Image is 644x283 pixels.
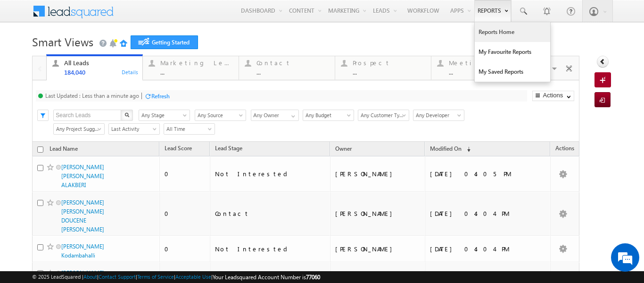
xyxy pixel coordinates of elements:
[532,91,574,101] button: Actions
[142,56,239,80] a: Marketing Leads...
[195,109,246,121] div: Lead Source Filter
[16,50,40,62] img: d_60004797649_company_0_60004797649
[335,209,421,218] div: [PERSON_NAME]
[49,50,158,62] div: Chat with us now
[53,123,104,135] div: Project Suggested Filter
[306,274,320,281] span: 77060
[353,59,425,67] div: Prospect
[61,199,104,233] a: [PERSON_NAME] [PERSON_NAME] DOUCENE [PERSON_NAME]
[430,170,546,178] div: [DATE] 04:05 PM
[335,56,431,80] a: Prospect...
[303,109,353,121] div: Budget Filter
[12,87,172,210] textarea: Type your message and hit 'Enter'
[215,170,326,178] div: Not Interested
[551,143,579,155] span: Actions
[215,245,326,253] div: Not Interested
[32,34,93,49] span: Smart Views
[239,56,335,80] a: Contact...
[53,123,105,135] a: Any Project Suggested
[463,146,471,153] span: (sorted descending)
[45,92,139,99] div: Last Updated : Less than a minute ago
[425,143,475,155] a: Modified On (sorted descending)
[413,109,463,121] div: Developer Filter
[303,110,354,121] a: Any Budget
[358,111,406,120] span: Any Customer Type
[64,59,137,67] div: All Leads
[335,245,421,253] div: [PERSON_NAME]
[475,22,550,42] a: Reports Home
[165,170,206,178] div: 0
[251,109,298,121] div: Owner Filter
[195,111,243,120] span: Any Source
[430,245,546,253] div: [DATE] 04:04 PM
[175,274,211,280] a: Acceptable Use
[256,59,329,67] div: Contact
[139,109,190,121] div: Lead Stage Filter
[160,143,197,155] a: Lead Score
[213,274,320,281] span: Your Leadsquared Account Number is
[131,35,198,49] a: Getting Started
[61,243,104,259] a: [PERSON_NAME] Kodambahalli
[335,170,421,178] div: [PERSON_NAME]
[215,209,326,218] div: Contact
[54,125,101,133] span: Any Project Suggested
[358,109,408,121] div: Customer Type Filter
[195,110,246,121] a: Any Source
[449,69,521,76] div: ...
[37,146,43,153] input: Check all records
[353,69,425,76] div: ...
[139,111,187,120] span: Any Stage
[64,69,137,76] div: 184,040
[155,5,177,27] div: Minimize live chat window
[449,59,521,67] div: Meeting
[165,209,206,218] div: 0
[61,163,104,189] a: [PERSON_NAME] [PERSON_NAME] ALAKBERI
[256,69,329,76] div: ...
[53,110,122,121] input: Search Leads
[475,62,550,82] a: My Saved Reports
[413,111,461,120] span: Any Developer
[165,245,206,253] div: 0
[286,110,298,120] a: Show All Items
[121,68,139,76] div: Details
[32,273,320,282] span: © 2025 LeadSquared | | | | |
[431,56,528,80] a: Meeting...
[46,54,143,81] a: All Leads184,040Details
[45,144,83,156] a: Lead Name
[215,145,242,152] span: Lead Stage
[137,274,174,280] a: Terms of Service
[413,110,464,121] a: Any Developer
[358,110,409,121] a: Any Customer Type
[430,209,546,218] div: [DATE] 04:04 PM
[151,93,170,100] div: Refresh
[128,218,171,231] em: Start Chat
[303,111,351,120] span: Any Budget
[124,112,129,117] img: Search
[83,274,97,280] a: About
[165,145,192,152] span: Lead Score
[108,123,160,135] a: Last Activity
[251,110,299,121] input: Type to Search
[160,69,233,76] div: ...
[335,145,352,152] span: Owner
[109,125,157,133] span: Last Activity
[139,110,190,121] a: Any Stage
[160,59,233,67] div: Marketing Leads
[164,125,212,133] span: All Time
[430,145,462,152] span: Modified On
[475,42,550,62] a: My Favourite Reports
[210,143,247,155] a: Lead Stage
[99,274,136,280] a: Contact Support
[164,123,215,135] a: All Time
